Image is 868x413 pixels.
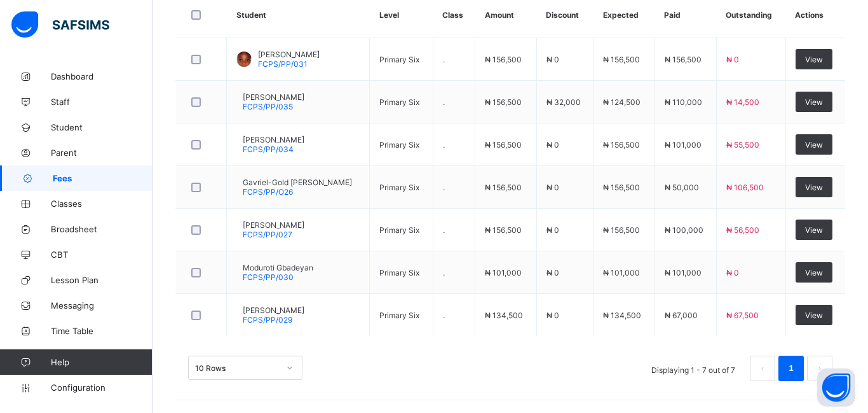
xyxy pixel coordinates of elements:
[195,363,279,373] div: 10 Rows
[805,268,823,277] span: View
[51,300,153,311] span: Messaging
[53,173,153,183] span: Fees
[51,97,153,107] span: Staff
[51,357,152,367] span: Help
[243,187,293,197] span: FCPS/PP/O26
[51,275,153,285] span: Lesson Plan
[805,140,823,150] span: View
[642,356,745,381] li: Displaying 1 - 7 out of 7
[603,140,640,150] span: ₦ 156,500
[603,97,641,107] span: ₦ 124,500
[750,356,775,381] li: 上一页
[258,50,320,59] span: [PERSON_NAME]
[379,268,419,277] span: Primary Six
[665,97,702,107] span: ₦ 110,000
[726,183,764,192] span: ₦ 106,500
[51,382,152,393] span: Configuration
[603,55,640,64] span: ₦ 156,500
[485,140,522,150] span: ₦ 156,500
[665,268,702,277] span: ₦ 101,000
[805,55,823,64] span: View
[443,55,445,64] span: .
[726,140,759,150] span: ₦ 55,500
[243,230,292,239] span: FCPS/PP/027
[379,311,419,320] span: Primary Six
[807,356,832,381] button: next page
[243,305,304,315] span: [PERSON_NAME]
[603,311,641,320] span: ₦ 134,500
[778,356,804,381] li: 1
[51,148,153,158] span: Parent
[750,356,775,381] button: prev page
[243,135,304,144] span: [PERSON_NAME]
[443,97,445,107] span: .
[485,183,522,192] span: ₦ 156,500
[485,97,522,107] span: ₦ 156,500
[807,356,832,381] li: 下一页
[805,97,823,107] span: View
[805,225,823,235] span: View
[51,224,153,234] span: Broadsheet
[665,311,698,320] span: ₦ 67,000
[546,140,559,150] span: ₦ 0
[379,140,419,150] span: Primary Six
[785,360,797,377] a: 1
[243,315,292,325] span: FCPS/PP/029
[443,225,445,235] span: .
[603,225,640,235] span: ₦ 156,500
[51,71,153,81] span: Dashboard
[726,311,759,320] span: ₦ 67,500
[11,11,109,38] img: safsims
[603,183,640,192] span: ₦ 156,500
[665,55,702,64] span: ₦ 156,500
[379,97,419,107] span: Primary Six
[51,249,153,260] span: CBT
[51,199,153,209] span: Classes
[665,183,699,192] span: ₦ 50,000
[665,225,703,235] span: ₦ 100,000
[379,225,419,235] span: Primary Six
[485,225,522,235] span: ₦ 156,500
[243,272,294,282] span: FCPS/PP/030
[379,183,419,192] span: Primary Six
[243,92,304,102] span: [PERSON_NAME]
[603,268,640,277] span: ₦ 101,000
[546,55,559,64] span: ₦ 0
[546,225,559,235] span: ₦ 0
[665,140,702,150] span: ₦ 101,000
[485,55,522,64] span: ₦ 156,500
[726,97,759,107] span: ₦ 14,500
[726,55,739,64] span: ₦ 0
[243,178,352,187] span: Gavriel-Gold [PERSON_NAME]
[443,311,445,320] span: .
[485,311,523,320] span: ₦ 134,500
[51,326,153,336] span: Time Table
[485,268,522,277] span: ₦ 101,000
[546,268,559,277] span: ₦ 0
[443,183,445,192] span: .
[243,102,293,111] span: FCPS/PP/035
[443,268,445,277] span: .
[805,311,823,320] span: View
[726,268,739,277] span: ₦ 0
[805,183,823,192] span: View
[243,263,313,272] span: Moduroti Gbadeyan
[546,183,559,192] span: ₦ 0
[546,311,559,320] span: ₦ 0
[243,144,294,154] span: FCPS/PP/034
[51,122,153,132] span: Student
[546,97,581,107] span: ₦ 32,000
[243,220,304,230] span: [PERSON_NAME]
[443,140,445,150] span: .
[817,368,855,407] button: Open asap
[726,225,759,235] span: ₦ 56,500
[258,59,308,69] span: FCPS/PP/031
[379,55,419,64] span: Primary Six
